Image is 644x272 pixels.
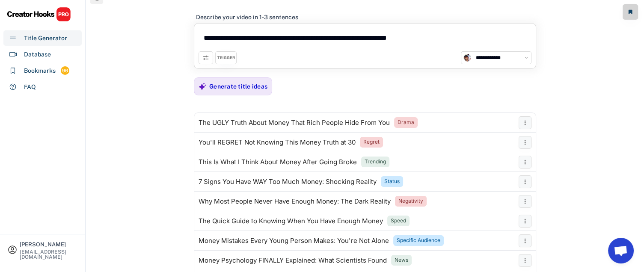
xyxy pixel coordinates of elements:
[24,34,67,43] div: Title Generator
[199,257,387,264] div: Money Psychology FINALLY Explained: What Scientists Found
[20,249,78,260] div: [EMAIL_ADDRESS][DOMAIN_NAME]
[24,66,56,75] div: Bookmarks
[199,139,356,146] div: You'll REGRET Not Knowing This Money Truth at 30
[391,217,406,225] div: Speed
[24,50,51,59] div: Database
[196,13,298,21] div: Describe your video in 1-3 sentences
[365,158,386,166] div: Trending
[199,237,389,244] div: Money Mistakes Every Young Person Makes: You're Not Alone
[395,257,408,264] div: News
[217,55,235,61] div: TRIGGER
[398,119,414,126] div: Drama
[397,237,440,244] div: Specific Audience
[199,178,377,185] div: 7 Signs You Have WAY Too Much Money: Shocking Reality
[20,242,78,247] div: [PERSON_NAME]
[608,238,634,263] a: Open chat
[199,218,383,225] div: The Quick Guide to Knowing When You Have Enough Money
[398,198,423,205] div: Negativity
[24,83,36,92] div: FAQ
[199,159,357,166] div: This Is What I Think About Money After Going Broke
[463,54,471,62] img: unnamed.jpg
[61,67,69,74] div: 96
[363,139,380,146] div: Regret
[7,7,71,22] img: CHPRO%20Logo.svg
[199,198,391,205] div: Why Most People Never Have Enough Money: The Dark Reality
[209,83,267,90] div: Generate title ideas
[384,178,400,185] div: Status
[199,119,390,126] div: The UGLY Truth About Money That Rich People Hide From You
